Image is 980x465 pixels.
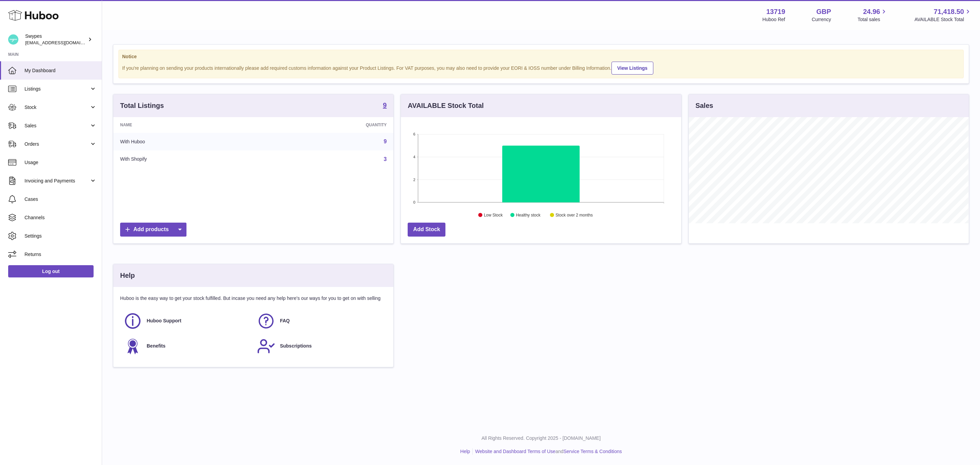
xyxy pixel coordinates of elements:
span: FAQ [280,318,290,324]
a: Add products [120,223,186,237]
span: 71,418.50 [934,7,964,16]
span: Benefits [147,343,165,349]
strong: Notice [122,53,960,60]
th: Name [113,117,264,133]
span: Stock [24,104,89,111]
span: Total sales [857,16,888,23]
div: Currency [812,16,831,23]
a: FAQ [257,312,383,330]
text: Healthy stock [516,213,541,218]
p: All Rights Reserved. Copyright 2025 - [DOMAIN_NAME] [108,435,975,442]
td: With Shopify [113,150,264,168]
text: 4 [413,155,415,159]
span: Channels [24,214,97,221]
strong: 9 [383,102,387,109]
span: Sales [24,123,89,129]
a: Service Terms & Conditions [563,449,622,454]
span: Cases [24,196,97,203]
span: Settings [24,233,97,239]
h3: AVAILABLE Stock Total [408,101,484,110]
span: Returns [24,251,97,258]
a: 24.96 Total sales [857,7,888,23]
span: [EMAIL_ADDRESS][DOMAIN_NAME] [25,40,100,45]
text: 2 [413,178,415,182]
a: 9 [383,102,387,110]
span: 24.96 [863,7,880,16]
td: With Huboo [113,133,264,150]
a: 3 [383,156,387,162]
th: Quantity [264,117,393,133]
text: Stock over 2 months [556,213,593,218]
span: Huboo Support [147,318,181,324]
span: AVAILABLE Stock Total [914,16,972,23]
h3: Total Listings [120,101,164,110]
a: Subscriptions [257,337,383,355]
a: 9 [383,139,387,144]
p: Huboo is the easy way to get your stock fulfilled. But incase you need any help here's our ways f... [120,295,387,302]
a: View Listings [611,62,653,75]
a: Huboo Support [124,312,250,330]
div: Swypes [25,33,86,46]
a: 71,418.50 AVAILABLE Stock Total [914,7,972,23]
strong: 13719 [766,7,785,16]
a: Help [460,449,470,454]
text: Low Stock [484,213,503,218]
span: My Dashboard [24,67,97,74]
a: Benefits [124,337,250,355]
span: Usage [24,159,97,166]
a: Website and Dashboard Terms of Use [475,449,555,454]
span: Invoicing and Payments [24,178,89,184]
li: and [473,448,622,455]
div: If you're planning on sending your products internationally please add required customs informati... [122,61,960,75]
span: Subscriptions [280,343,312,349]
a: Add Stock [408,223,445,237]
h3: Help [120,271,135,280]
text: 6 [413,132,415,136]
text: 0 [413,200,415,204]
img: internalAdmin-13719@internal.huboo.com [8,34,18,45]
div: Huboo Ref [763,16,785,23]
strong: GBP [816,7,831,16]
span: Listings [24,86,89,92]
a: Log out [8,265,94,277]
h3: Sales [696,101,713,110]
span: Orders [24,141,89,147]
